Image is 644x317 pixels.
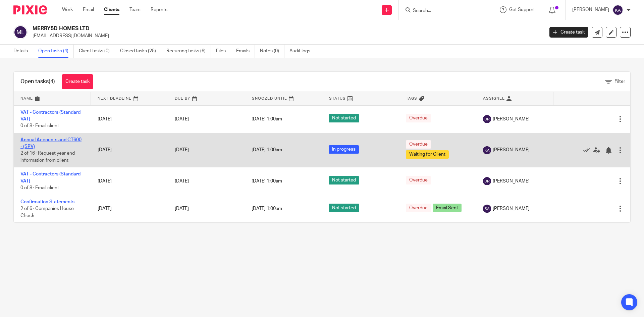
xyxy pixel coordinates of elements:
[433,204,462,212] span: Email Sent
[62,6,73,13] a: Work
[406,150,449,159] span: Waiting for Client
[252,97,287,100] span: Snoozed Until
[91,195,168,222] td: [DATE]
[483,115,491,123] img: svg%3E
[329,114,359,122] span: Not started
[483,205,491,213] img: svg%3E
[572,6,609,13] p: [PERSON_NAME]
[483,146,491,154] img: svg%3E
[493,178,530,184] span: [PERSON_NAME]
[49,79,55,84] span: (4)
[252,148,282,153] span: [DATE] 1:00am
[13,25,28,39] img: svg%3E
[329,204,359,212] span: Not started
[13,45,33,58] a: Details
[329,145,359,154] span: In progress
[252,179,282,183] span: [DATE] 1:00am
[412,8,473,14] input: Search
[151,6,167,13] a: Reports
[583,147,593,153] a: Mark as done
[91,133,168,167] td: [DATE]
[166,45,211,58] a: Recurring tasks (6)
[406,204,431,212] span: Overdue
[549,27,588,38] a: Create task
[493,116,530,122] span: [PERSON_NAME]
[38,45,74,58] a: Open tasks (4)
[13,5,47,14] img: Pixie
[79,45,115,58] a: Client tasks (0)
[33,25,438,32] h2: MERRY5D HOMES LTD
[175,148,189,153] span: [DATE]
[509,7,535,12] span: Get Support
[236,45,255,58] a: Emails
[252,117,282,121] span: [DATE] 1:00am
[260,45,284,58] a: Notes (0)
[614,79,625,84] span: Filter
[20,138,82,149] a: Annual Accounts and CT600 - (SPV)
[83,6,94,13] a: Email
[62,74,93,89] a: Create task
[329,176,359,184] span: Not started
[20,78,55,85] h1: Open tasks
[329,97,346,100] span: Status
[20,123,59,128] span: 0 of 8 · Email client
[406,176,431,184] span: Overdue
[33,33,539,39] p: [EMAIL_ADDRESS][DOMAIN_NAME]
[612,5,623,15] img: svg%3E
[120,45,161,58] a: Closed tasks (25)
[129,6,141,13] a: Team
[493,147,530,153] span: [PERSON_NAME]
[175,179,189,183] span: [DATE]
[175,206,189,211] span: [DATE]
[91,105,168,133] td: [DATE]
[20,151,75,163] span: 2 of 16 · Request year end information from client
[20,186,59,190] span: 0 of 8 · Email client
[91,167,168,195] td: [DATE]
[104,6,119,13] a: Clients
[20,110,80,121] a: VAT - Contractors (Standard VAT)
[493,205,530,212] span: [PERSON_NAME]
[252,206,282,211] span: [DATE] 1:00am
[20,206,74,218] span: 2 of 6 · Companies House Check
[406,114,431,122] span: Overdue
[20,200,74,204] a: Confirmation Statements
[216,45,231,58] a: Files
[289,45,315,58] a: Audit logs
[483,177,491,185] img: svg%3E
[175,117,189,121] span: [DATE]
[20,172,80,183] a: VAT - Contractors (Standard VAT)
[406,140,431,149] span: Overdue
[406,97,417,100] span: Tags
